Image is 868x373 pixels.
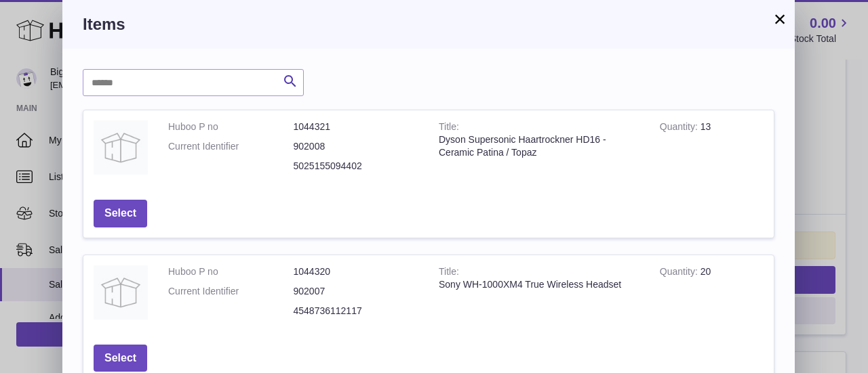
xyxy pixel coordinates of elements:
td: 20 [650,255,774,334]
dd: 1044320 [294,265,419,278]
strong: Quantity [660,266,701,280]
dt: Current Identifier [168,285,294,298]
div: Dyson Supersonic Haartrockner HD16 - Ceramic Patina / Topaz [439,133,639,159]
dt: Current Identifier [168,140,294,153]
dd: 902008 [294,140,419,153]
strong: Quantity [660,121,701,135]
dd: 4548736112117 [294,305,419,317]
dd: 5025155094402 [294,160,419,173]
dd: 902007 [294,285,419,298]
div: Sony WH-1000XM4 True Wireless Headset [439,278,639,291]
img: Dyson Supersonic Haartrockner HD16 - Ceramic Patina / Topaz [94,120,148,175]
img: Sony WH-1000XM4 True Wireless Headset [94,265,148,320]
strong: Title [439,266,459,280]
h3: Items [83,14,774,35]
dt: Huboo P no [168,120,294,133]
button: Select [94,345,147,372]
strong: Title [439,121,459,135]
dt: Huboo P no [168,265,294,278]
td: 13 [650,110,774,190]
button: × [772,11,788,27]
dd: 1044321 [294,120,419,133]
button: Select [94,200,147,227]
